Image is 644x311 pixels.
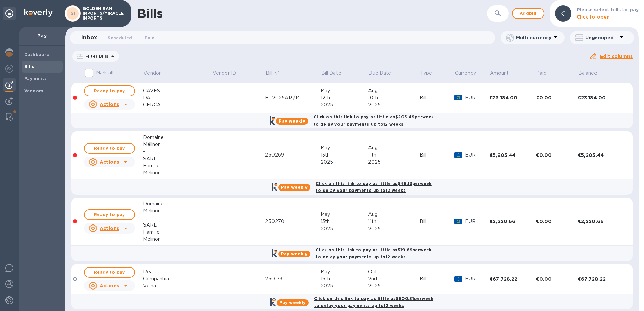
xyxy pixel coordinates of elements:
p: Ungrouped [585,34,617,41]
b: Pay weekly [281,251,308,256]
button: Ready to pay [84,85,135,96]
b: Dashboard [24,52,50,57]
div: 2025 [321,101,368,108]
div: €2,220.66 [489,218,536,225]
div: 13th [321,218,368,225]
p: EUR [465,218,489,225]
p: Mark all [96,69,114,76]
p: Paid [536,70,547,77]
div: SARL [143,221,212,229]
div: - [143,214,212,221]
p: Bill № [266,70,280,77]
div: DA [143,94,212,101]
span: Amount [490,70,518,77]
div: Mélinon [143,141,212,148]
div: 13th [321,151,368,159]
p: Balance [578,70,597,77]
p: GOLDEN RAM IMPORTS/MIRACLE IMPORTS [83,6,116,21]
div: May [321,144,368,151]
div: €67,728.22 [578,276,624,282]
div: €5,203.44 [489,152,536,159]
div: Melinon [143,236,212,243]
div: €23,184.00 [489,94,536,101]
p: Vendor ID [213,70,236,77]
div: Domaine [143,134,212,141]
u: Actions [100,226,119,231]
p: Amount [490,70,509,77]
u: Actions [100,159,119,165]
div: Bill [420,94,454,101]
b: Click on this link to pay as little as $19.69 per week to delay your payments up to 12 weeks [316,247,431,260]
span: Ready to pay [90,268,129,276]
b: GI [70,11,75,16]
button: Addbill [512,8,544,19]
b: Please select bills to pay [577,7,639,12]
b: Click on this link to pay as little as $205.49 per week to delay your payments up to 12 weeks [314,114,434,127]
u: Edit columns [600,54,633,59]
u: Actions [100,102,119,107]
div: €0.00 [536,94,578,101]
div: 2025 [321,159,368,166]
div: May [321,87,368,94]
div: Famille [143,229,212,236]
div: €67,728.22 [489,276,536,282]
div: €0.00 [536,276,578,282]
div: 11th [368,151,420,159]
div: SARL [143,155,212,162]
div: Melinon [143,169,212,176]
div: 2nd [368,275,420,282]
button: Ready to pay [84,143,135,154]
div: 10th [368,94,420,101]
div: - [143,148,212,155]
div: 250269 [265,151,321,159]
div: Unpin categories [3,7,16,20]
span: Balance [578,70,606,77]
div: 2025 [321,282,368,289]
div: 15th [321,275,368,282]
span: Add bill [518,9,538,18]
span: Vendor [143,70,169,77]
div: 2025 [368,282,420,289]
div: May [321,268,368,275]
div: Bill [420,151,454,159]
p: EUR [465,151,489,159]
div: FT2025A13/14 [265,94,321,101]
b: Pay weekly [279,300,306,305]
div: 2025 [368,159,420,166]
div: 250270 [265,218,321,225]
div: 12th [321,94,368,101]
p: EUR [465,94,489,101]
div: Bill [420,275,454,282]
b: Payments [24,76,47,81]
div: Aug [368,87,420,94]
p: Currency [455,70,476,77]
p: Vendor [143,70,161,77]
div: Real [143,268,212,275]
div: CAVES [143,87,212,94]
span: Due Date [368,70,400,77]
span: Bill Date [321,70,350,77]
div: €5,203.44 [578,152,624,159]
b: Pay weekly [279,118,305,124]
b: Click on this link to pay as little as $600.31 per week to delay your payments up to 12 weeks [314,296,433,308]
div: Aug [368,144,420,151]
span: Ready to pay [90,87,129,95]
div: Mélinon [143,207,212,214]
button: Ready to pay [84,267,135,278]
div: 2025 [321,225,368,232]
u: Actions [100,283,119,288]
p: EUR [465,275,489,282]
span: Type [420,70,441,77]
span: Paid [536,70,555,77]
div: Companhia [143,275,212,282]
div: 11th [368,218,420,225]
div: Bill [420,218,454,225]
span: Ready to pay [90,211,129,219]
b: Bills [24,64,34,69]
span: Paid [144,34,155,41]
img: Foreign exchange [5,65,13,73]
b: Click to open [577,14,610,20]
div: 2025 [368,225,420,232]
div: €2,220.66 [578,218,624,225]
